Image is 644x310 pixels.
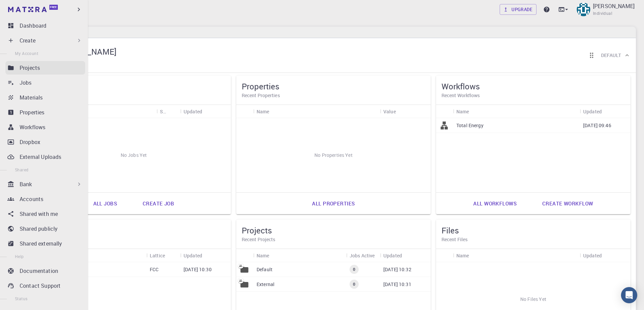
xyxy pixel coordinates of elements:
p: Shared publicly [20,225,57,233]
button: Sort [269,250,280,261]
a: Workflows [5,120,85,134]
p: Bank [20,180,32,188]
span: Shared [15,167,28,172]
button: Sort [166,106,177,117]
div: Jobs Active [350,249,375,262]
a: Accounts [5,192,85,206]
div: Name [257,249,269,262]
h5: Jobs [42,81,225,92]
div: Updated [180,105,231,118]
div: Create [5,34,85,47]
h5: Files [442,225,625,236]
img: logo [8,7,47,12]
h5: Projects [242,225,425,236]
button: Sort [165,250,176,261]
p: Properties [20,108,45,116]
span: 0 [350,266,358,272]
div: Updated [580,105,630,118]
a: Create job [135,195,182,212]
h5: Materials [42,225,225,236]
div: Name [53,105,157,118]
p: [DATE] 10:32 [383,266,411,273]
p: FCC [150,266,159,273]
h5: Properties [242,81,425,92]
div: Name [257,105,269,118]
p: Contact Support [20,282,61,290]
button: Sort [469,106,480,117]
a: Projects [5,61,85,75]
div: Status [157,105,180,118]
span: Help [15,254,24,259]
div: Icon [436,249,453,262]
a: Dashboard [5,19,85,32]
h6: Recent Workflows [442,92,625,99]
a: Dropbox [5,135,85,149]
div: Bank [5,177,85,191]
a: External Uploads [5,150,85,164]
span: Individual [593,10,612,17]
p: [DATE] 10:30 [184,266,212,273]
p: External [257,281,275,288]
p: Jobs [20,79,32,87]
p: [DATE] 09:46 [583,122,611,129]
div: Name [453,249,580,262]
a: All workflows [466,195,524,212]
p: Workflows [20,123,45,131]
div: Jobs Active [346,249,380,262]
div: Updated [583,249,602,262]
p: Default [257,266,272,273]
h5: Workflows [442,81,625,92]
p: Projects [20,64,40,72]
h6: Recent Materials [42,236,225,243]
div: Updated [383,249,402,262]
p: Materials [20,93,43,102]
div: No Jobs Yet [37,118,231,192]
div: Name [456,249,469,262]
h6: Default [601,52,621,59]
div: Value [383,105,396,118]
div: Icon [436,105,453,118]
div: Updated [580,249,630,262]
button: Sort [202,250,213,261]
a: Documentation [5,264,85,278]
button: Sort [269,106,280,117]
p: Dashboard [20,22,46,30]
button: Sort [402,250,413,261]
div: Name [53,249,146,262]
a: Shared with me [5,207,85,221]
a: Jobs [5,76,85,89]
p: Shared externally [20,239,62,248]
img: Monir Uzzaman [577,3,590,16]
div: Updated [184,249,202,262]
div: Value [380,105,431,118]
span: Support [14,5,38,11]
p: Shared with me [20,210,58,218]
a: All jobs [86,195,124,212]
span: 0 [350,281,358,287]
a: Shared externally [5,237,85,250]
div: Status [160,105,166,118]
button: Sort [602,106,613,117]
p: Documentation [20,267,58,275]
button: Reorder cards [585,49,598,62]
h6: Recent Files [442,236,625,243]
div: Icon [236,249,253,262]
div: Lattice [150,249,165,262]
button: Sort [202,106,213,117]
button: Sort [602,250,613,261]
p: Accounts [20,195,43,203]
a: Shared publicly [5,222,85,235]
div: Updated [380,249,431,262]
div: Updated [184,105,202,118]
div: Open Intercom Messenger [621,287,637,303]
a: Create workflow [535,195,600,212]
a: Materials [5,91,85,104]
a: Properties [5,106,85,119]
h6: Recent Projects [242,236,425,243]
button: Sort [469,250,480,261]
a: Contact Support [5,279,85,292]
div: Name [253,249,346,262]
p: [DATE] 10:31 [383,281,411,288]
div: Lattice [146,249,180,262]
p: External Uploads [20,153,61,161]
